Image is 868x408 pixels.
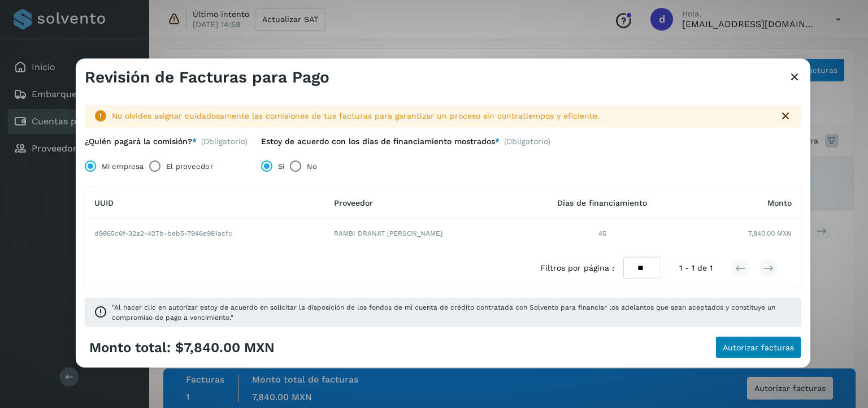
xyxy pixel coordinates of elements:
[679,262,713,274] span: 1 - 1 de 1
[334,198,373,207] span: Proveedor
[540,262,614,274] span: Filtros por página :
[94,198,114,207] span: UUID
[748,228,792,238] span: 7,840.00 MXN
[307,155,317,177] label: No
[166,155,212,177] label: El proveedor
[112,302,792,322] span: "Al hacer clic en autorizar estoy de acuerdo en solicitar la disposición de los fondos de mi cuen...
[85,136,197,146] label: ¿Quién pagará la comisión?
[504,136,550,150] span: (Obligatorio)
[519,219,685,248] td: 45
[102,155,144,177] label: Mi empresa
[201,136,248,146] span: (Obligatorio)
[723,343,794,351] span: Autorizar facturas
[557,198,647,207] span: Días de financiamiento
[261,136,500,146] label: Estoy de acuerdo con los días de financiamiento mostrados
[85,219,325,248] td: d9865c6f-32a2-427b-beb5-7946e981acfc
[325,219,519,248] td: RAMBI DRANAT [PERSON_NAME]
[112,110,770,122] div: No olvides asignar cuidadosamente las comisiones de tus facturas para garantizar un proceso sin c...
[715,336,801,358] button: Autorizar facturas
[175,339,275,355] span: $7,840.00 MXN
[89,339,171,355] span: Monto total:
[85,68,329,87] h3: Revisión de Facturas para Pago
[767,198,792,207] span: Monto
[278,155,284,177] label: Sí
